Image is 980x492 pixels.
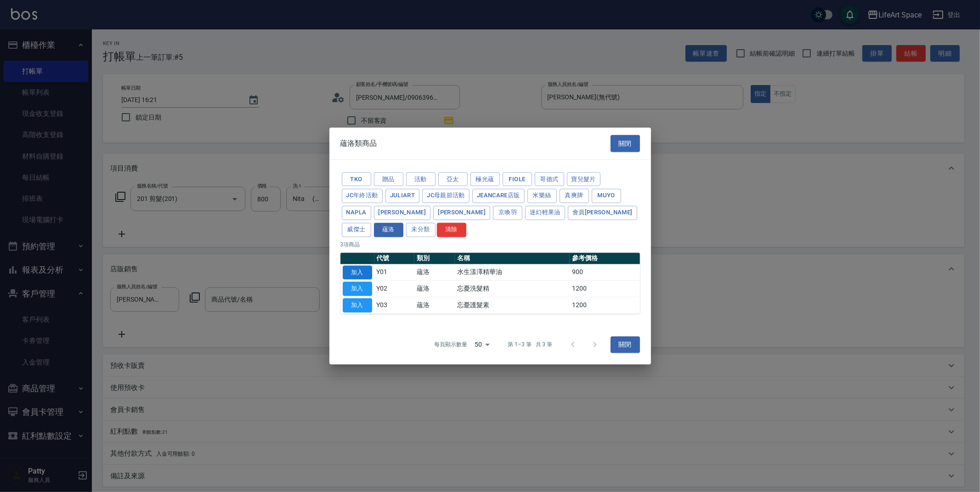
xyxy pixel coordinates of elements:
div: 50 [471,332,493,357]
button: 會員[PERSON_NAME] [568,206,637,220]
td: 蘊洛 [414,297,455,314]
button: Tko [342,172,371,186]
th: 參考價格 [570,252,640,264]
button: 關閉 [611,336,640,353]
span: 蘊洛類商品 [340,139,377,148]
button: [PERSON_NAME] [433,206,490,220]
button: 清除 [437,223,466,237]
td: 蘊洛 [414,280,455,297]
td: 忘憂護髮素 [455,297,570,314]
button: 加入 [343,282,372,296]
button: JuliArt [385,189,420,203]
td: Y03 [374,297,415,314]
button: 加入 [343,265,372,280]
button: [PERSON_NAME] [374,206,431,220]
button: Fiole [503,172,532,186]
button: 哥德式 [535,172,564,186]
button: JC年終活動 [342,189,383,203]
td: Y01 [374,264,415,281]
button: 米樂絲 [527,189,557,203]
button: 關閉 [611,135,640,152]
button: 活動 [406,172,436,186]
button: 迷幻輕果油 [525,206,565,220]
th: 名稱 [455,252,570,264]
p: 每頁顯示數量 [434,340,467,349]
td: 900 [570,264,640,281]
td: Y02 [374,280,415,297]
td: 1200 [570,280,640,297]
th: 代號 [374,252,415,264]
td: 忘憂洗髮精 [455,280,570,297]
button: MUYO [592,189,621,203]
td: 蘊洛 [414,264,455,281]
td: 水生漾澤精華油 [455,264,570,281]
button: 極光蘊 [470,172,500,186]
button: 加入 [343,298,372,313]
p: 3 項商品 [340,240,640,249]
button: 贈品 [374,172,403,186]
button: 威傑士 [342,223,371,237]
button: JeanCare店販 [472,189,525,203]
button: 亞太 [438,172,468,186]
button: 未分類 [406,223,436,237]
button: 寶兒髮片 [567,172,601,186]
button: Napla [342,206,371,220]
th: 類別 [414,252,455,264]
button: 真爽牌 [560,189,589,203]
p: 第 1–3 筆 共 3 筆 [508,340,552,349]
td: 1200 [570,297,640,314]
button: 京喚羽 [493,206,522,220]
button: 蘊洛 [374,223,403,237]
button: JC母親節活動 [422,189,470,203]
